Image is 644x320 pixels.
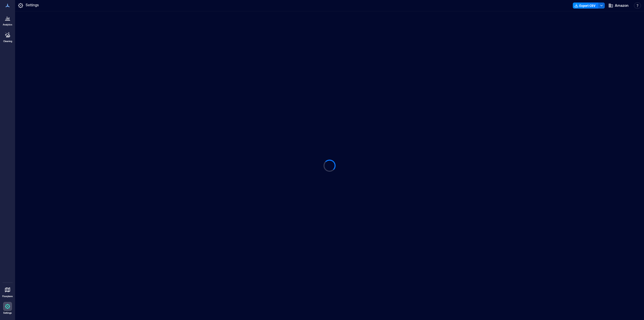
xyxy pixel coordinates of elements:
a: Settings [2,300,14,316]
a: Analytics [1,12,14,28]
p: Settings [3,311,12,314]
a: Floorplans [1,284,14,299]
button: Amazon [607,2,630,10]
p: Analytics [3,23,12,26]
button: Export CSV [573,3,598,9]
p: Floorplans [2,295,13,298]
a: Cleaning [1,29,14,44]
p: Settings [26,3,39,9]
p: Cleaning [3,40,12,43]
span: Amazon [615,3,628,8]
